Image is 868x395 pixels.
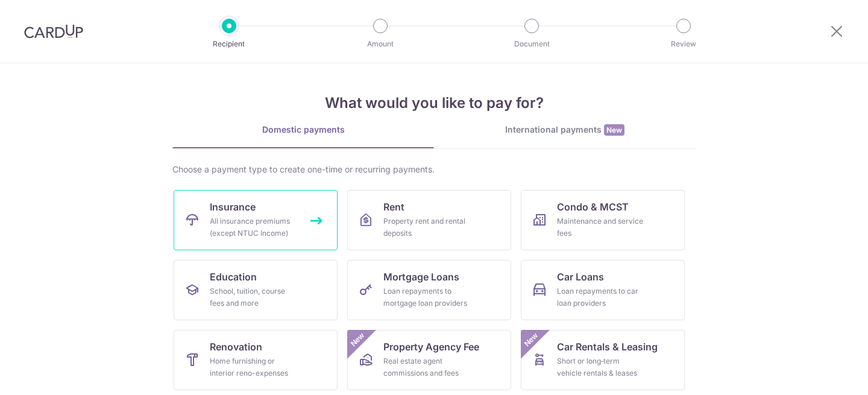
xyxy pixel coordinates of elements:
[184,38,274,50] p: Recipient
[347,330,511,390] a: Property Agency FeeReal estate agent commissions and feesNew
[434,124,696,136] div: International payments
[604,124,624,136] span: New
[336,38,425,50] p: Amount
[557,355,644,379] div: Short or long‑term vehicle rentals & leases
[557,270,604,284] span: Car Loans
[174,260,338,320] a: EducationSchool, tuition, course fees and more
[557,215,644,239] div: Maintenance and service fees
[210,355,297,379] div: Home furnishing or interior reno-expenses
[487,38,576,50] p: Document
[557,285,644,309] div: Loan repayments to car loan providers
[107,8,131,19] span: Help
[383,270,459,284] span: Mortgage Loans
[210,270,257,284] span: Education
[383,285,470,309] div: Loan repayments to mortgage loan providers
[210,285,297,309] div: School, tuition, course fees and more
[383,340,479,354] span: Property Agency Fee
[521,330,685,390] a: Car Rentals & LeasingShort or long‑term vehicle rentals & leasesNew
[383,215,470,239] div: Property rent and rental deposits
[174,190,338,250] a: InsuranceAll insurance premiums (except NTUC Income)
[172,92,696,114] h4: What would you like to pay for?
[383,200,404,214] span: Rent
[383,355,470,379] div: Real estate agent commissions and fees
[557,340,658,354] span: Car Rentals & Leasing
[347,260,511,320] a: Mortgage LoansLoan repayments to mortgage loan providers
[210,215,297,239] div: All insurance premiums (except NTUC Income)
[521,260,685,320] a: Car LoansLoan repayments to car loan providers
[521,330,541,350] span: New
[172,163,696,175] div: Choose a payment type to create one-time or recurring payments.
[24,24,83,39] img: CardUp
[347,190,511,250] a: RentProperty rent and rental deposits
[557,200,629,214] span: Condo & MCST
[210,200,256,214] span: Insurance
[210,340,262,354] span: Renovation
[348,330,368,350] span: New
[172,124,434,136] div: Domestic payments
[174,330,338,390] a: RenovationHome furnishing or interior reno-expenses
[639,38,728,50] p: Review
[521,190,685,250] a: Condo & MCSTMaintenance and service fees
